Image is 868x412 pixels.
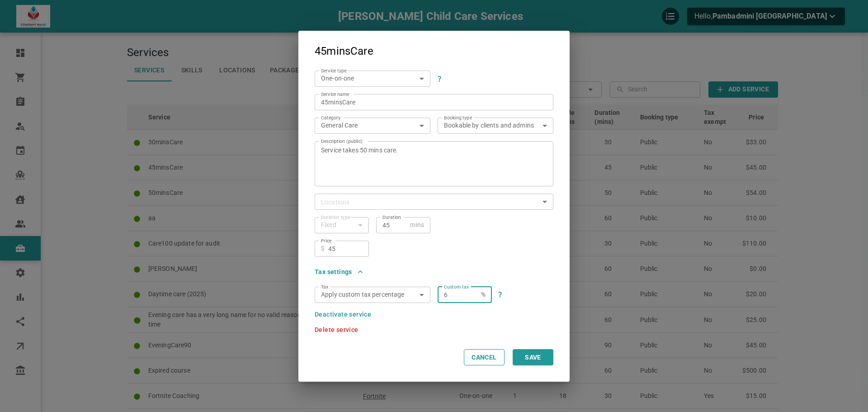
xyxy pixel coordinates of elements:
[496,291,504,298] svg: In United States and Canada, the tax % is calculated automatically based on the state / province ...
[321,220,363,229] div: Fixed
[436,75,443,82] svg: One-to-one services have no set dates and are great for simple home repairs, installations, auto-...
[321,91,349,98] label: Service name
[444,284,469,290] label: Custom tax
[444,114,472,121] label: Booking type
[321,214,350,221] label: Duration type
[513,349,553,365] button: Save
[315,269,363,275] button: Tax settings
[321,290,424,299] div: Apply custom tax percentage
[321,284,329,290] label: Tax
[315,327,359,333] button: Delete service
[321,237,332,244] label: Price
[481,290,486,299] p: %
[321,121,410,130] p: General Care
[464,349,505,365] button: Cancel
[444,121,547,130] div: Bookable by clients and admins
[321,138,363,145] label: Description (public)
[315,311,371,317] button: Deactivate service
[382,214,401,221] label: Duration
[321,137,547,191] textarea: Service takes 50 mins care.
[321,114,341,121] label: Category
[298,31,570,63] h2: 45minsCare
[321,74,424,83] div: One-on-one
[321,67,347,74] label: Service type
